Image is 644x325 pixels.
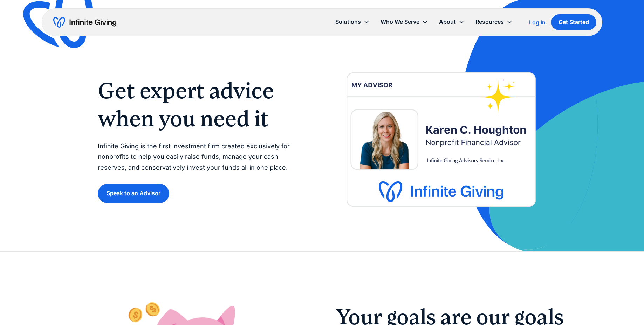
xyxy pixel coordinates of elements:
[98,184,169,203] a: Speak to an Advisor
[529,20,546,25] div: Log In
[529,18,546,27] a: Log In
[439,17,456,27] div: About
[98,141,308,173] p: Infinite Giving is the first investment firm created exclusively for nonprofits to help you easil...
[551,14,596,30] a: Get Started
[475,17,504,27] div: Resources
[381,17,419,27] div: Who We Serve
[98,77,308,133] h1: Get expert advice when you need it
[335,17,361,27] div: Solutions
